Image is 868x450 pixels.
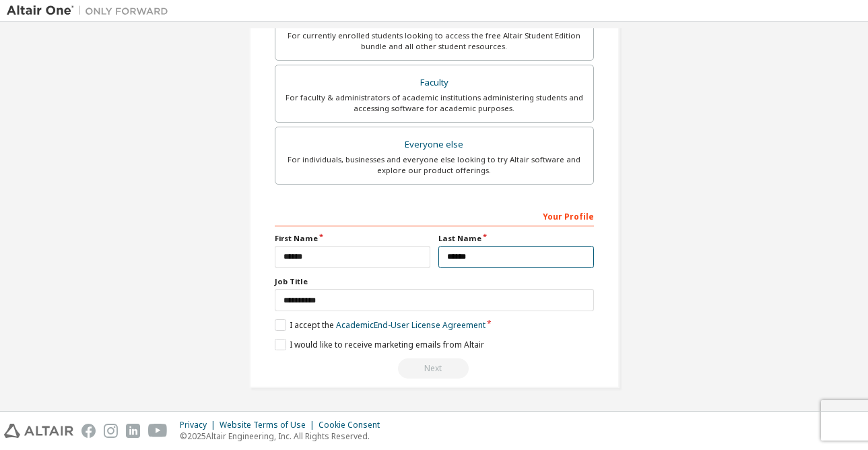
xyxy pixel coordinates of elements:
label: Last Name [438,233,594,244]
img: linkedin.svg [126,424,140,438]
div: Everyone else [283,135,585,154]
a: Academic End-User License Agreement [336,319,486,331]
label: I would like to receive marketing emails from Altair [275,339,484,350]
img: Altair One [7,4,175,18]
div: Faculty [283,73,585,92]
div: Your Profile [275,205,594,226]
div: For currently enrolled students looking to access the free Altair Student Edition bundle and all ... [283,30,585,52]
p: © 2025 Altair Engineering, Inc. All Rights Reserved. [180,430,388,442]
label: Job Title [275,276,594,287]
img: instagram.svg [104,424,118,438]
div: Website Terms of Use [220,420,319,430]
div: Privacy [180,420,220,430]
div: For individuals, businesses and everyone else looking to try Altair software and explore our prod... [283,154,585,176]
div: For faculty & administrators of academic institutions administering students and accessing softwa... [283,92,585,114]
label: First Name [275,233,430,244]
img: youtube.svg [148,424,168,438]
img: facebook.svg [81,424,96,438]
label: I accept the [275,319,486,331]
img: altair_logo.svg [4,424,73,438]
div: Email already exists [275,358,594,379]
div: Cookie Consent [319,420,388,430]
